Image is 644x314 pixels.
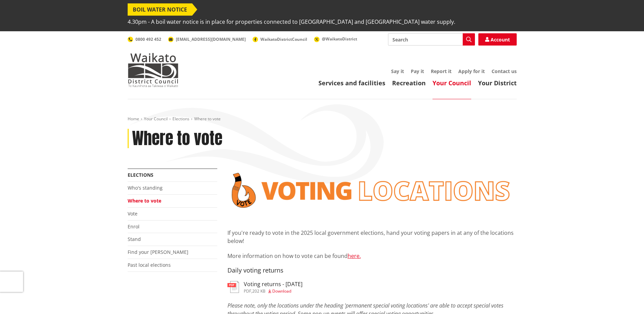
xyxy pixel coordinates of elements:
a: Who's standing [128,185,163,191]
a: @WaikatoDistrict [314,36,357,42]
span: @WaikatoDistrict [322,36,357,42]
a: Your Council [144,116,168,122]
h3: Voting returns - [DATE] [244,281,302,287]
div: , [244,289,302,293]
a: Your Council [433,79,471,87]
a: Elections [172,116,189,122]
a: Recreation [392,79,426,87]
a: Pay it [411,68,424,74]
span: BOIL WATER NOTICE [128,3,192,16]
a: 0800 492 452 [128,36,161,42]
nav: breadcrumb [128,116,517,122]
span: 0800 492 452 [135,36,161,42]
a: Where to vote [128,197,161,204]
a: Voting returns - [DATE] pdf,202 KB Download [227,281,302,293]
h4: Daily voting returns [227,267,517,274]
span: 202 KB [252,288,265,294]
img: document-pdf.svg [227,281,239,293]
a: Your District [478,79,517,87]
a: Say it [391,68,404,74]
a: Find your [PERSON_NAME] [128,249,188,255]
h1: Where to vote [132,129,222,149]
span: 4.30pm - A boil water notice is in place for properties connected to [GEOGRAPHIC_DATA] and [GEOGR... [128,16,455,28]
a: Past local elections [128,262,171,268]
a: Contact us [492,68,517,74]
a: Apply for it [458,68,485,74]
span: Where to vote [194,116,221,122]
span: [EMAIL_ADDRESS][DOMAIN_NAME] [176,36,246,42]
a: Account [478,33,517,46]
a: Stand [128,236,141,242]
input: Search input [388,33,475,46]
a: Report it [431,68,452,74]
p: More information on how to vote can be found [227,252,517,260]
span: WaikatoDistrictCouncil [260,36,307,42]
a: Enrol [128,223,140,230]
img: voting locations banner [227,169,517,212]
a: Vote [128,210,137,217]
a: here. [348,252,361,260]
a: [EMAIL_ADDRESS][DOMAIN_NAME] [168,36,246,42]
img: Waikato District Council - Te Kaunihera aa Takiwaa o Waikato [128,53,179,87]
p: If you're ready to vote in the 2025 local government elections, hand your voting papers in at any... [227,229,517,245]
a: WaikatoDistrictCouncil [253,36,307,42]
span: Download [272,288,291,294]
span: pdf [244,288,251,294]
a: Services and facilities [318,79,385,87]
a: Home [128,116,139,122]
a: Elections [128,172,153,178]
